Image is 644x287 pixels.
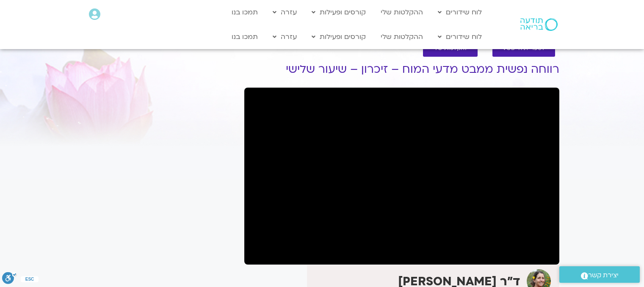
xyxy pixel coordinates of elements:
[307,4,370,20] a: קורסים ופעילות
[434,29,486,45] a: לוח שידורים
[433,45,467,52] span: להקלטות שלי
[376,29,427,45] a: ההקלטות שלי
[307,29,370,45] a: קורסים ופעילות
[588,270,619,281] span: יצירת קשר
[268,4,301,20] a: עזרה
[434,4,486,20] a: לוח שידורים
[376,4,427,20] a: ההקלטות שלי
[244,63,559,76] h1: רווחה נפשית ממבט מדעי המוח – זיכרון – שיעור שלישי
[503,45,545,52] span: לספריית ה-VOD
[559,266,640,283] a: יצירת קשר
[268,29,301,45] a: עזרה
[227,4,262,20] a: תמכו בנו
[244,88,559,265] iframe: מדעי המוח של הרווחה הנפשית עם נועה אלבלדה - 19.9.25
[520,18,558,31] img: תודעה בריאה
[227,29,262,45] a: תמכו בנו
